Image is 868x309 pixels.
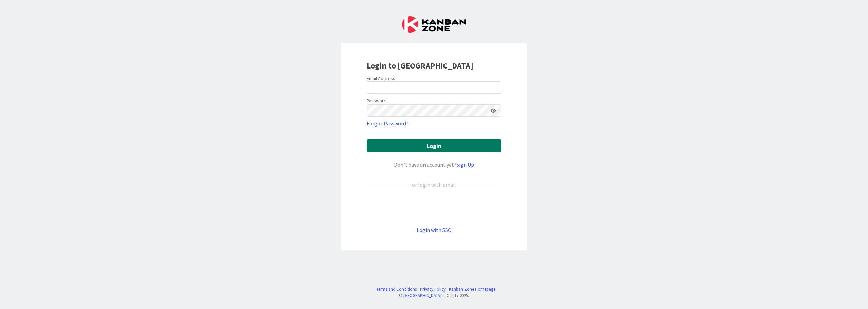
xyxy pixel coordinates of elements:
label: Password [367,97,387,104]
a: Kanban Zone Homepage [449,286,495,292]
a: [GEOGRAPHIC_DATA] [403,293,441,298]
a: Forgot Password? [367,119,408,128]
div: © LLC 2017- 2025 . [373,292,495,299]
img: Kanban Zone [402,16,466,33]
a: Sign Up [456,161,474,168]
a: Privacy Policy [420,286,446,292]
div: or login with email [410,180,458,189]
a: Login with SSO [417,227,452,233]
b: Login to [GEOGRAPHIC_DATA] [367,60,473,71]
a: Terms and Conditions [376,286,417,292]
iframe: Sign in with Google Button [363,200,505,215]
label: Email Address [367,75,395,81]
div: Don’t have an account yet? [367,160,501,169]
button: Login [367,139,501,152]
